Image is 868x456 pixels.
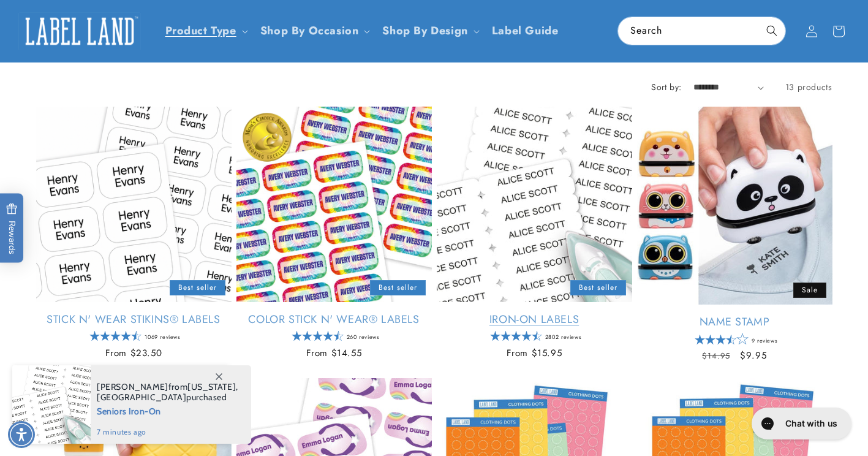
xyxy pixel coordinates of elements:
[97,427,238,438] span: 7 minutes ago
[437,313,632,327] a: Iron-On Labels
[97,403,238,418] span: Seniors Iron-On
[8,421,35,448] div: Accessibility Menu
[485,17,566,45] a: Label Guide
[18,12,141,50] img: Label Land
[785,81,832,93] span: 13 products
[165,23,236,39] a: Product Type
[187,381,236,392] span: [US_STATE]
[637,315,832,329] a: Name Stamp
[492,24,559,38] span: Label Guide
[253,17,376,45] summary: Shop By Occasion
[236,313,432,327] a: Color Stick N' Wear® Labels
[651,81,681,93] label: Sort by:
[10,358,155,395] iframe: Sign Up via Text for Offers
[6,203,18,254] span: Rewards
[758,17,785,44] button: Search
[97,382,238,403] span: from , purchased
[375,17,484,45] summary: Shop By Design
[97,392,186,403] span: [GEOGRAPHIC_DATA]
[260,24,359,38] span: Shop By Occasion
[14,7,146,55] a: Label Land
[158,17,253,45] summary: Product Type
[36,313,232,327] a: Stick N' Wear Stikins® Labels
[745,403,856,444] iframe: Gorgias live chat messenger
[382,23,467,39] a: Shop By Design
